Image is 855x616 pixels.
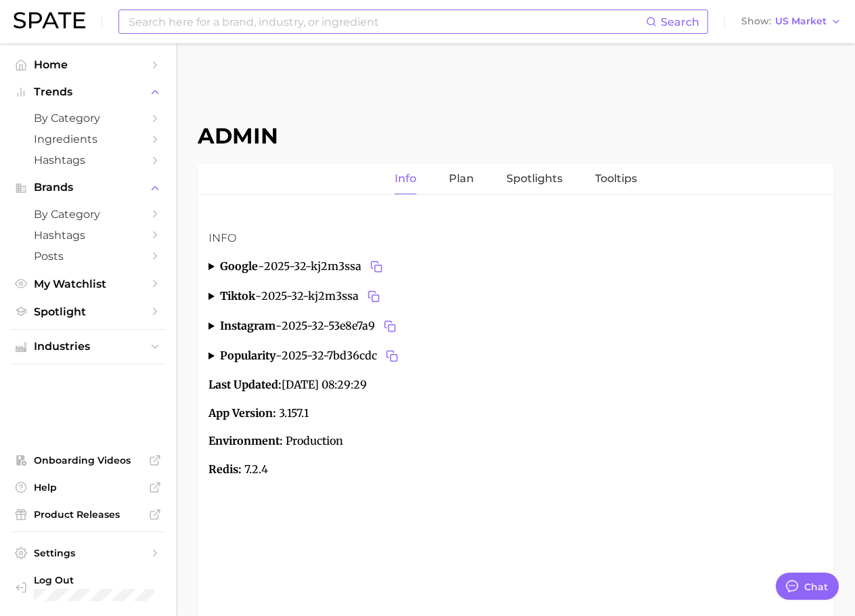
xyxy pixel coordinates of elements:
[276,349,282,362] span: -
[364,287,383,306] button: Copy 2025-32-kj2m3ssa to clipboard
[209,405,823,422] p: 3.157.1
[34,305,142,318] span: Spotlight
[11,504,165,525] a: Product Releases
[220,349,276,362] strong: popularity
[11,54,165,75] a: Home
[395,164,416,194] a: Info
[34,58,142,71] span: Home
[209,462,242,476] strong: Redis:
[261,287,383,306] span: 2025-32-kj2m3ssa
[209,287,823,306] summary: tiktok-2025-32-kj2m3ssaCopy 2025-32-kj2m3ssa to clipboard
[198,123,833,149] h1: Admin
[34,340,142,353] span: Industries
[506,164,563,194] a: Spotlights
[209,433,823,450] p: Production
[14,12,85,28] img: SPATE
[34,547,142,559] span: Settings
[34,86,142,98] span: Trends
[220,259,258,273] strong: google
[380,317,399,336] button: Copy 2025-32-53e8e7a9 to clipboard
[34,133,142,146] span: Ingredients
[276,319,282,332] span: -
[220,289,255,303] strong: tiktok
[34,574,154,586] span: Log Out
[595,164,637,194] a: Tooltips
[282,317,399,336] span: 2025-32-53e8e7a9
[34,508,142,521] span: Product Releases
[11,273,165,294] a: My Watchlist
[255,289,261,303] span: -
[209,461,823,479] p: 7.2.4
[775,18,827,25] span: US Market
[11,543,165,563] a: Settings
[11,150,165,171] a: Hashtags
[661,16,699,28] span: Search
[34,112,142,125] span: by Category
[11,246,165,267] a: Posts
[209,376,823,394] p: [DATE] 08:29:29
[11,225,165,246] a: Hashtags
[209,378,282,391] strong: Last Updated:
[209,406,276,420] strong: App Version:
[11,82,165,102] button: Trends
[34,278,142,290] span: My Watchlist
[11,129,165,150] a: Ingredients
[34,454,142,466] span: Onboarding Videos
[220,319,276,332] strong: instagram
[11,570,165,605] a: Log out. Currently logged in with e-mail marwat@spate.nyc.
[209,347,823,366] summary: popularity-2025-32-7bd36cdcCopy 2025-32-7bd36cdc to clipboard
[11,336,165,357] button: Industries
[34,181,142,194] span: Brands
[449,164,474,194] a: Plan
[11,177,165,198] button: Brands
[209,257,823,276] summary: google-2025-32-kj2m3ssaCopy 2025-32-kj2m3ssa to clipboard
[209,317,823,336] summary: instagram-2025-32-53e8e7a9Copy 2025-32-53e8e7a9 to clipboard
[11,301,165,322] a: Spotlight
[34,154,142,167] span: Hashtags
[34,481,142,493] span: Help
[11,204,165,225] a: by Category
[11,108,165,129] a: by Category
[209,230,823,246] h3: Info
[11,477,165,498] a: Help
[264,257,386,276] span: 2025-32-kj2m3ssa
[258,259,264,273] span: -
[741,18,771,25] span: Show
[11,450,165,470] a: Onboarding Videos
[382,347,401,366] button: Copy 2025-32-7bd36cdc to clipboard
[738,13,845,30] button: ShowUS Market
[127,10,646,33] input: Search here for a brand, industry, or ingredient
[209,434,283,447] strong: Environment:
[34,229,142,242] span: Hashtags
[34,208,142,221] span: by Category
[367,257,386,276] button: Copy 2025-32-kj2m3ssa to clipboard
[282,347,401,366] span: 2025-32-7bd36cdc
[34,250,142,263] span: Posts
